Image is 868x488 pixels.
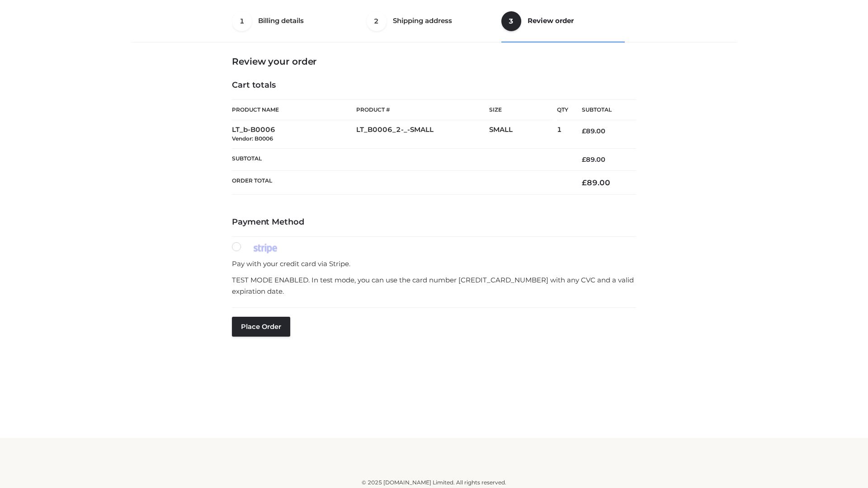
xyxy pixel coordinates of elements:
[582,178,587,187] span: £
[232,258,636,270] p: Pay with your credit card via Stripe.
[582,127,605,135] bdi: 89.00
[356,99,489,120] th: Product #
[582,155,605,164] bdi: 89.00
[232,217,636,227] h4: Payment Method
[232,274,636,297] p: TEST MODE ENABLED. In test mode, you can use the card number [CREDIT_CARD_NUMBER] with any CVC an...
[232,120,356,149] td: LT_b-B0006
[232,99,356,120] th: Product Name
[582,127,586,135] span: £
[582,155,586,164] span: £
[557,120,568,149] td: 1
[134,478,734,487] div: © 2025 [DOMAIN_NAME] Limited. All rights reserved.
[232,80,636,90] h4: Cart totals
[232,148,568,170] th: Subtotal
[232,56,636,67] h3: Review your order
[232,317,290,337] button: Place order
[568,100,636,120] th: Subtotal
[489,120,557,149] td: SMALL
[489,100,552,120] th: Size
[557,99,568,120] th: Qty
[356,120,489,149] td: LT_B0006_2-_-SMALL
[232,171,568,195] th: Order Total
[232,135,273,142] small: Vendor: B0006
[582,178,610,187] bdi: 89.00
